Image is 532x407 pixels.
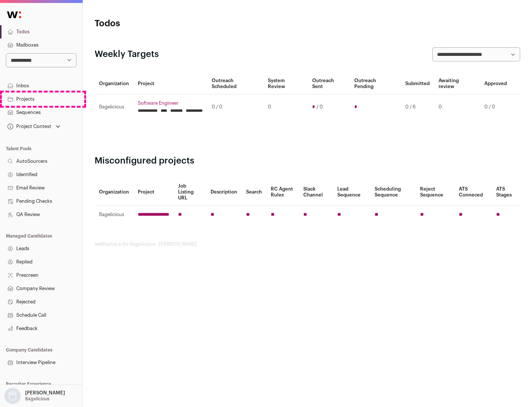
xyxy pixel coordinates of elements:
[416,179,455,206] th: Reject Sequence
[138,100,203,106] a: Software Engineer
[25,390,65,396] p: [PERSON_NAME]
[95,94,133,120] td: Bagelicious
[317,104,323,110] span: / 0
[263,94,307,120] td: 0
[480,73,511,94] th: Approved
[95,155,520,167] h2: Misconfigured projects
[242,179,266,206] th: Search
[6,121,62,132] button: Open dropdown
[95,18,236,30] h1: Todos
[95,241,520,247] footer: wellfound:ai for Bagelicious - [PERSON_NAME]
[480,94,511,120] td: 0 / 0
[266,179,299,206] th: RC Agent Rules
[95,206,133,224] td: Bagelicious
[133,179,174,206] th: Project
[401,94,434,120] td: 0 / 6
[95,73,133,94] th: Organization
[206,179,242,206] th: Description
[454,179,491,206] th: ATS Conneced
[308,73,350,94] th: Outreach Sent
[6,124,51,129] div: Project Context
[350,73,400,94] th: Outreach Pending
[299,179,333,206] th: Slack Channel
[95,48,159,60] h2: Weekly Targets
[95,179,133,206] th: Organization
[401,73,434,94] th: Submitted
[333,179,370,206] th: Lead Sequence
[207,73,263,94] th: Outreach Scheduled
[25,396,50,402] p: Bagelicious
[434,94,480,120] td: 0
[4,388,21,404] img: nopic.png
[434,73,480,94] th: Awaiting review
[174,179,206,206] th: Job Listing URL
[3,388,66,404] button: Open dropdown
[492,179,520,206] th: ATS Stages
[370,179,416,206] th: Scheduling Sequence
[3,7,25,22] img: Wellfound
[133,73,207,94] th: Project
[207,94,263,120] td: 0 / 0
[263,73,307,94] th: System Review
